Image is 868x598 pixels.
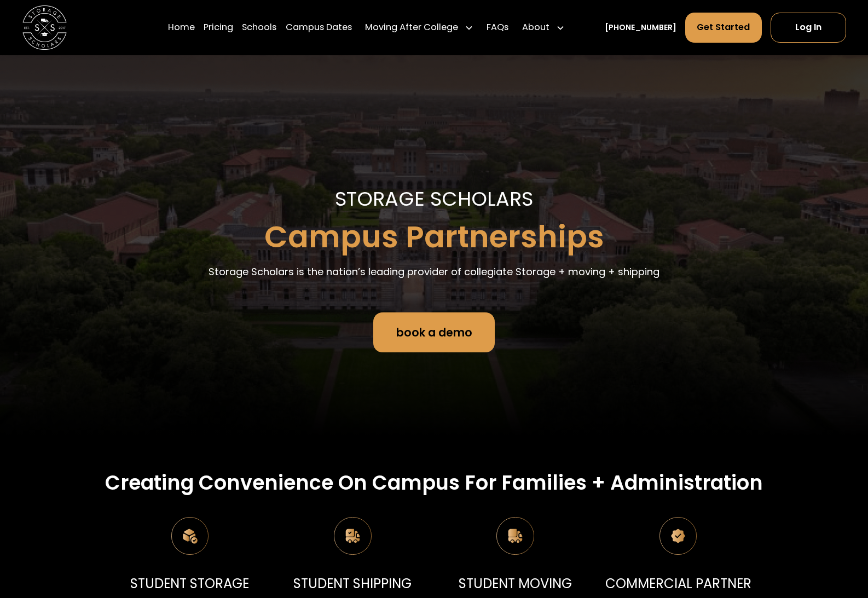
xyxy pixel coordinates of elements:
[518,12,570,43] div: About
[335,184,533,214] p: STORAGE SCHOLARS
[204,12,233,43] a: Pricing
[487,12,508,43] a: FAQs
[361,12,478,43] div: Moving After College
[286,12,352,43] a: Campus Dates
[105,471,763,495] h2: Creating Convenience On Campus For Families + Administration
[242,12,276,43] a: Schools
[130,574,249,594] p: STUDENT STORAGE
[605,574,751,594] p: COMMERCIAL PARTNER
[22,5,67,50] a: home
[522,21,549,34] div: About
[168,12,195,43] a: Home
[373,312,495,352] a: book a demo
[365,21,458,34] div: Moving After College
[459,574,572,594] p: STUDENT MOVING
[264,220,604,253] h1: Campus Partnerships
[293,574,412,594] p: STUDENT SHIPPING
[685,13,762,43] a: Get Started
[771,13,846,43] a: Log In
[209,264,659,279] p: Storage Scholars is the nation’s leading provider of collegiate Storage + moving + shipping
[605,22,676,33] a: [PHONE_NUMBER]
[22,5,67,50] img: Storage Scholars main logo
